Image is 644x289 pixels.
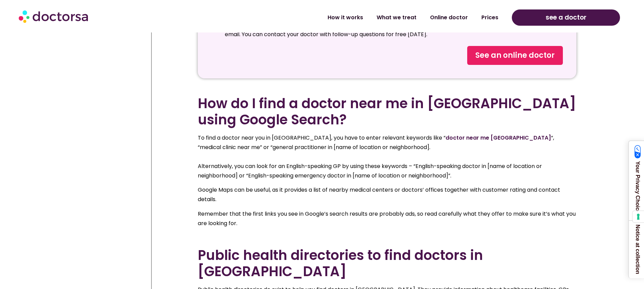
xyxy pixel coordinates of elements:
a: see a doctor [512,9,620,26]
span: To find a doctor near you in [GEOGRAPHIC_DATA], you have to enter relevant keywords like “ “, “me... [198,134,554,151]
span: Google Maps can be useful, as it provides a list of nearby medical centers or doctors’ offices to... [198,186,560,203]
a: doctor near me [GEOGRAPHIC_DATA] [446,134,551,142]
a: What we treat [370,10,423,25]
a: How it works [321,10,370,25]
a: See an online doctor [467,46,563,65]
img: California Consumer Privacy Act (CCPA) Opt-Out Icon [635,145,641,159]
a: Online doctor [423,10,475,25]
span: Remember that the first links you see in Google’s search results are probably ads, so read carefu... [198,210,576,227]
button: Your consent preferences for tracking technologies [633,211,644,222]
a: Prices [475,10,505,25]
span: see a doctor [546,12,587,23]
span: See an online doctor [475,50,555,61]
span: Alternatively, you can look for an English-speaking GP by using these keywords – “English-speakin... [198,162,542,179]
h2: How do I find a doctor near me in [GEOGRAPHIC_DATA] using Google Search? [198,95,576,128]
nav: Menu [166,10,505,25]
h2: Public health directories to find doctors in [GEOGRAPHIC_DATA] [198,247,576,280]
